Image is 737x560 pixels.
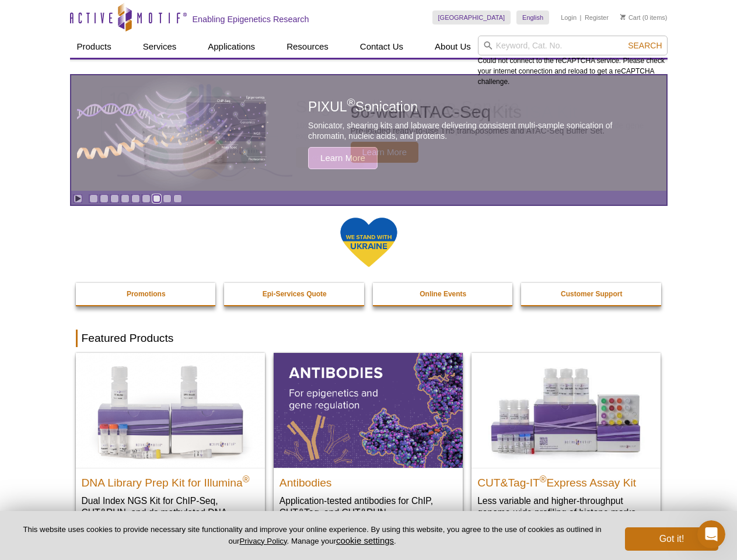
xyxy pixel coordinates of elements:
a: All Antibodies Antibodies Application-tested antibodies for ChIP, CUT&Tag, and CUT&RUN. [274,353,463,530]
a: Login [561,13,577,22]
a: Toggle autoplay [74,194,82,203]
a: Go to slide 9 [173,194,182,203]
a: Products [70,36,118,58]
img: CUT&Tag-IT® Express Assay Kit [471,353,661,467]
img: Your Cart [620,14,626,20]
li: | [580,10,582,24]
a: Go to slide 7 [152,194,161,203]
a: Resources [280,36,336,58]
strong: Promotions [127,290,166,298]
a: Register [585,13,609,22]
a: Online Events [373,283,514,305]
a: Applications [201,36,262,58]
a: [GEOGRAPHIC_DATA] [432,10,511,24]
a: Cart [620,13,641,22]
a: Epi-Services Quote [224,283,365,305]
strong: Customer Support [561,290,622,298]
a: CUT&Tag-IT® Express Assay Kit CUT&Tag-IT®Express Assay Kit Less variable and higher-throughput ge... [471,353,661,530]
a: Services [136,36,184,58]
a: Go to slide 8 [163,194,172,203]
strong: Epi-Services Quote [263,290,327,298]
a: Privacy Policy [239,537,287,545]
a: Contact Us [353,36,410,58]
h2: CUT&Tag-IT Express Assay Kit [477,471,655,489]
span: Search [628,41,662,50]
a: DNA Library Prep Kit for Illumina DNA Library Prep Kit for Illumina® Dual Index NGS Kit for ChIP-... [76,353,265,541]
a: Customer Support [521,283,662,305]
img: DNA Library Prep Kit for Illumina [76,353,265,467]
button: Search [624,40,665,51]
a: About Us [428,36,478,58]
iframe: Intercom live chat [697,520,725,548]
p: Dual Index NGS Kit for ChIP-Seq, CUT&RUN, and ds methylated DNA assays. [82,495,259,530]
img: We Stand With Ukraine [340,216,398,268]
a: Go to slide 3 [110,194,119,203]
p: Application-tested antibodies for ChIP, CUT&Tag, and CUT&RUN. [280,495,457,519]
a: Go to slide 5 [131,194,140,203]
h2: DNA Library Prep Kit for Illumina [82,471,259,489]
a: Promotions [76,283,217,305]
p: Less variable and higher-throughput genome-wide profiling of histone marks​. [477,495,655,519]
a: Go to slide 6 [142,194,151,203]
strong: Online Events [420,290,466,298]
p: This website uses cookies to provide necessary site functionality and improve your online experie... [19,524,606,547]
sup: ® [540,474,547,484]
button: cookie settings [336,535,394,545]
sup: ® [243,474,250,484]
h2: Antibodies [280,471,457,489]
a: Go to slide 2 [100,194,109,203]
input: Keyword, Cat. No. [478,36,668,55]
li: (0 items) [620,10,668,24]
button: Got it! [625,527,718,551]
h2: Featured Products [76,330,662,347]
h2: Enabling Epigenetics Research [193,14,309,24]
div: Could not connect to the reCAPTCHA service. Please check your internet connection and reload to g... [478,36,668,87]
a: Go to slide 4 [121,194,130,203]
a: English [516,10,549,24]
a: Go to slide 1 [89,194,98,203]
img: All Antibodies [274,353,463,467]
